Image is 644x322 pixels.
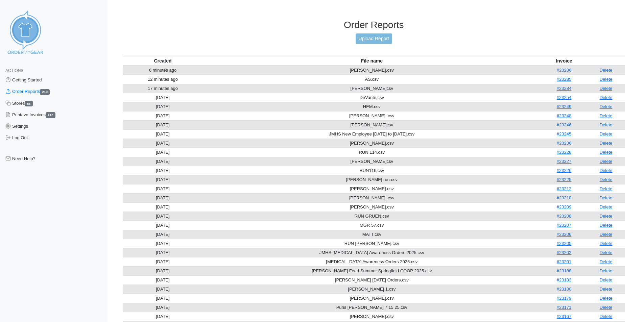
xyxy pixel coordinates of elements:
[600,86,613,91] a: Delete
[202,66,541,75] td: [PERSON_NAME].csv
[557,296,571,301] a: #23179
[600,268,613,273] a: Delete
[557,250,571,255] a: #23202
[123,66,203,75] td: 6 minutes ago
[202,212,541,221] td: RUN GRUEN.csv
[123,193,203,202] td: [DATE]
[202,175,541,184] td: [PERSON_NAME] run.csv
[202,93,541,102] td: DeVante.csv
[202,248,541,257] td: JMHS [MEDICAL_DATA] Awareness Orders 2025.csv
[557,277,571,282] a: #23183
[600,277,613,282] a: Delete
[600,150,613,155] a: Delete
[202,284,541,294] td: [PERSON_NAME] 1.csv
[123,102,203,111] td: [DATE]
[557,268,571,273] a: #23188
[600,104,613,109] a: Delete
[600,177,613,182] a: Delete
[123,239,203,248] td: [DATE]
[123,166,203,175] td: [DATE]
[600,195,613,200] a: Delete
[557,186,571,191] a: #23212
[600,241,613,246] a: Delete
[123,266,203,275] td: [DATE]
[123,157,203,166] td: [DATE]
[600,214,613,219] a: Delete
[123,148,203,157] td: [DATE]
[600,287,613,292] a: Delete
[557,232,571,237] a: #23206
[123,284,203,294] td: [DATE]
[557,223,571,228] a: #23207
[123,184,203,193] td: [DATE]
[557,159,571,164] a: #23227
[600,141,613,146] a: Delete
[202,230,541,239] td: MATT.csv
[557,141,571,146] a: #23236
[123,230,203,239] td: [DATE]
[557,86,571,91] a: #23284
[557,241,571,246] a: #23205
[600,68,613,73] a: Delete
[202,129,541,139] td: JMHS New Employee [DATE] to [DATE].csv
[557,150,571,155] a: #23228
[123,202,203,212] td: [DATE]
[123,175,203,184] td: [DATE]
[25,101,33,106] span: 55
[557,259,571,264] a: #23201
[557,168,571,173] a: #23226
[557,214,571,219] a: #23208
[600,232,613,237] a: Delete
[557,305,571,310] a: #23171
[600,223,613,228] a: Delete
[202,294,541,303] td: [PERSON_NAME].csv
[202,257,541,266] td: [MEDICAL_DATA] Awareness Orders 2025.csv
[356,33,392,44] a: Upload Report
[123,221,203,230] td: [DATE]
[600,305,613,310] a: Delete
[202,193,541,202] td: [PERSON_NAME] .csv
[202,84,541,93] td: [PERSON_NAME]csv
[123,93,203,102] td: [DATE]
[123,75,203,84] td: 12 minutes ago
[600,204,613,209] a: Delete
[600,159,613,164] a: Delete
[123,275,203,284] td: [DATE]
[202,202,541,212] td: [PERSON_NAME].csv
[123,257,203,266] td: [DATE]
[600,250,613,255] a: Delete
[202,239,541,248] td: RUN [PERSON_NAME].csv
[202,102,541,111] td: HEM.csv
[600,296,613,301] a: Delete
[123,56,203,66] th: Created
[557,104,571,109] a: #23249
[123,129,203,139] td: [DATE]
[202,312,541,321] td: [PERSON_NAME].csv
[557,314,571,319] a: #23167
[202,275,541,284] td: [PERSON_NAME] [DATE] Orders.csv
[202,157,541,166] td: [PERSON_NAME]csv
[123,248,203,257] td: [DATE]
[202,266,541,275] td: [PERSON_NAME] Feed Summer Springfield COOP 2025.csv
[123,84,203,93] td: 17 minutes ago
[600,122,613,127] a: Delete
[557,195,571,200] a: #23210
[557,113,571,118] a: #23248
[202,166,541,175] td: RUN116.csv
[202,56,541,66] th: File name
[123,19,625,31] h3: Order Reports
[600,186,613,191] a: Delete
[202,148,541,157] td: RUN 114.csv
[123,212,203,221] td: [DATE]
[123,294,203,303] td: [DATE]
[557,177,571,182] a: #23225
[600,95,613,100] a: Delete
[123,111,203,120] td: [DATE]
[600,113,613,118] a: Delete
[600,131,613,137] a: Delete
[40,89,50,95] span: 219
[123,312,203,321] td: [DATE]
[202,75,541,84] td: AS.csv
[557,131,571,137] a: #23245
[557,122,571,127] a: #23246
